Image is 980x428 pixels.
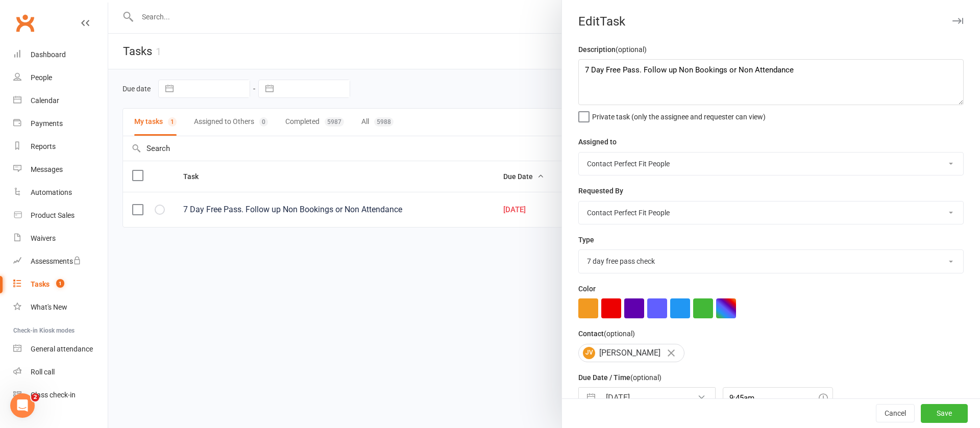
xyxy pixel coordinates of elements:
div: Reports [31,142,56,150]
a: Reports [13,135,108,158]
textarea: 7 Day Free Pass. Follow up Non Bookings or Non Attendance [578,59,964,105]
span: 2 [31,393,39,401]
div: Class check-in [31,391,76,399]
span: 1 [56,279,64,288]
small: (optional) [604,330,635,338]
a: Messages [13,158,108,181]
span: Private task (only the assignee and requester can view) [592,109,766,121]
button: Save [921,405,968,423]
div: Roll call [31,368,55,376]
label: Due Date / Time [578,372,661,383]
a: General attendance kiosk mode [13,338,108,361]
small: (optional) [630,373,661,382]
div: Assessments [31,257,81,265]
a: Automations [13,181,108,204]
label: Requested By [578,185,623,196]
div: [PERSON_NAME] [578,344,684,362]
small: (optional) [616,45,647,54]
a: Payments [13,112,108,135]
iframe: Intercom live chat [10,393,35,418]
a: Product Sales [13,204,108,227]
div: Dashboard [31,51,66,59]
div: Automations [31,188,72,196]
a: Clubworx [12,10,38,36]
label: Color [578,283,596,294]
a: Assessments [13,250,108,273]
a: People [13,66,108,89]
div: What's New [31,303,67,311]
a: Class kiosk mode [13,384,108,407]
div: Calendar [31,96,59,105]
button: Clear Date [693,388,710,408]
a: Waivers [13,227,108,250]
div: Edit Task [562,14,980,29]
a: Roll call [13,361,108,384]
div: Messages [31,165,63,173]
div: Product Sales [31,211,75,219]
div: Payments [31,119,63,128]
span: JV [583,347,595,359]
div: People [31,73,52,82]
label: Contact [578,328,635,339]
div: Tasks [31,280,50,288]
a: Calendar [13,89,108,112]
label: Type [578,234,594,245]
a: What's New [13,296,108,319]
div: General attendance [31,345,93,353]
button: Cancel [876,405,915,423]
div: Waivers [31,234,56,242]
a: Tasks 1 [13,273,108,296]
a: Dashboard [13,43,108,66]
label: Assigned to [578,136,617,147]
label: Description [578,44,647,55]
